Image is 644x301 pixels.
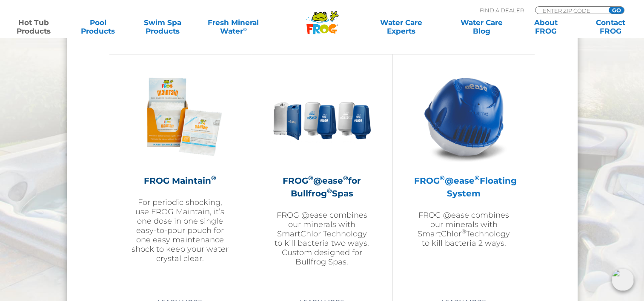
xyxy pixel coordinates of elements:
sup: ® [343,174,348,182]
sup: ® [211,174,216,182]
h2: FROG @ease for Bullfrog Spas [272,174,371,200]
sup: ∞ [243,26,247,32]
sup: ® [461,228,466,235]
img: openIcon [612,269,634,291]
h2: FROG @ease Floating System [414,174,513,200]
input: GO [609,7,624,14]
a: FROG®@ease®for Bullfrog®SpasFROG @ease combines our minerals with SmartChlor Technology to kill b... [272,67,371,288]
p: FROG @ease combines our minerals with SmartChlor Technology to kill bacteria 2 ways. [414,210,513,248]
p: For periodic shocking, use FROG Maintain, it’s one dose in one single easy-to-pour pouch for one ... [131,198,229,263]
a: Fresh MineralWater∞ [202,18,265,35]
a: Water CareExperts [361,18,442,35]
p: Find A Dealer [480,6,524,14]
a: FROG®@ease®Floating SystemFROG @ease combines our minerals with SmartChlor®Technology to kill bac... [414,67,513,288]
img: bullfrog-product-hero-300x300.png [272,67,371,166]
a: AboutFROG [521,18,571,35]
img: hot-tub-product-atease-system-300x300.png [415,67,513,166]
a: ContactFROG [585,18,635,35]
sup: ® [440,174,445,182]
h2: FROG Maintain [131,174,229,187]
a: Swim SpaProducts [137,18,188,35]
a: PoolProducts [73,18,123,35]
input: Zip Code Form [542,7,599,14]
p: FROG @ease combines our minerals with SmartChlor Technology to kill bacteria two ways. Custom des... [272,210,371,267]
sup: ® [308,174,313,182]
a: Water CareBlog [456,18,507,35]
a: FROG Maintain®For periodic shocking, use FROG Maintain, it’s one dose in one single easy-to-pour ... [131,67,229,288]
sup: ® [326,187,332,195]
a: Hot TubProducts [9,18,59,35]
sup: ® [475,174,480,182]
img: Frog_Maintain_Hero-2-v2-300x300.png [131,67,229,166]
